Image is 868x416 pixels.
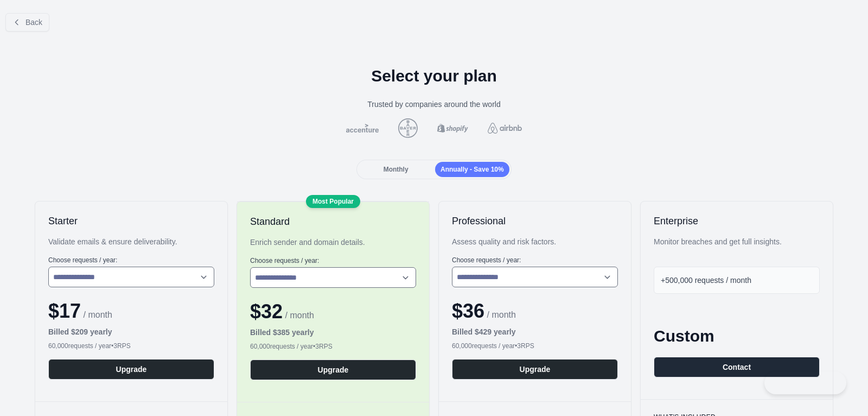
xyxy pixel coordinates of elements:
div: Assess quality and risk factors. [452,236,618,247]
div: Most Popular [306,195,360,208]
div: Monitor breaches and get full insights. [654,236,820,247]
h2: Professional [452,215,618,228]
h2: Standard [250,215,416,228]
iframe: Toggle Customer Support [764,371,846,394]
div: Enrich sender and domain details. [250,237,416,248]
h2: Enterprise [654,215,820,228]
